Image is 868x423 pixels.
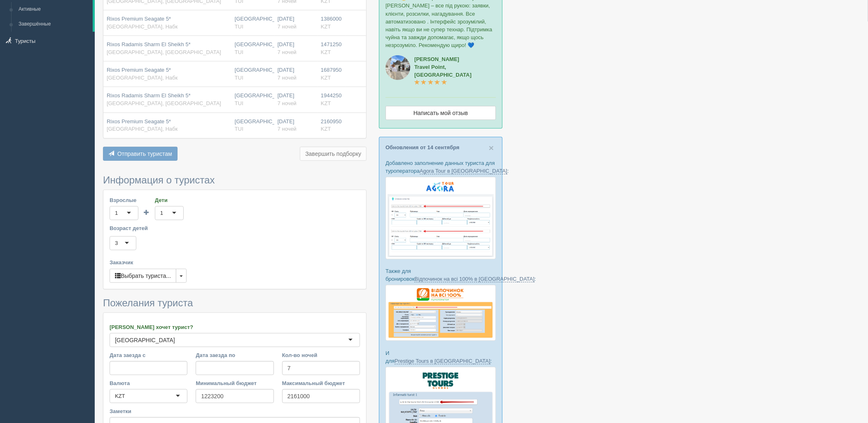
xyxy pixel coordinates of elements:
[282,379,360,387] label: Максимальный бюджет
[321,126,331,132] span: KZT
[115,239,118,247] div: 3
[321,100,331,106] span: KZT
[15,17,93,32] a: Завершённые
[235,100,243,106] span: TUI
[321,23,331,30] span: KZT
[321,41,342,47] span: 1471250
[107,100,221,106] span: [GEOGRAPHIC_DATA], [GEOGRAPHIC_DATA]
[103,147,178,161] button: Отправить туристам
[489,143,494,153] span: ×
[386,106,496,120] a: Написать мой отзыв
[321,92,342,99] span: 1944250
[235,66,271,82] div: [GEOGRAPHIC_DATA]
[278,23,297,30] span: 7 ночей
[414,276,534,282] a: Відпочинок на всі 100% в [GEOGRAPHIC_DATA]
[155,196,184,204] label: Дети
[110,224,360,232] label: Возраст детей
[110,351,187,359] label: Дата заезда с
[386,285,496,341] img: otdihnavse100--%D1%84%D0%BE%D1%80%D0%BC%D0%B0-%D0%B1%D1%80%D0%BE%D0%BD%D0%B8%D1%80%D0%BE%D0%B2%D0...
[278,100,297,106] span: 7 ночей
[235,49,243,55] span: TUI
[103,297,193,308] span: Пожелания туриста
[107,23,178,30] span: [GEOGRAPHIC_DATA], Набк
[278,41,314,56] div: [DATE]
[110,196,138,204] label: Взрослые
[110,258,360,266] label: Заказчик
[278,15,314,31] div: [DATE]
[321,118,342,125] span: 2160950
[235,23,243,30] span: TUI
[107,118,171,125] span: Rixos Premium Seagate 5*
[235,75,243,81] span: TUI
[115,392,125,400] div: KZT
[107,16,171,22] span: Rixos Premium Seagate 5*
[386,177,496,259] img: agora-tour-%D1%84%D0%BE%D1%80%D0%BC%D0%B0-%D0%B1%D1%80%D0%BE%D0%BD%D1%8E%D0%B2%D0%B0%D0%BD%D0%BD%...
[107,92,191,99] span: Rixos Radamis Sharm El Sheikh 5*
[321,16,342,22] span: 1386000
[107,67,171,73] span: Rixos Premium Seagate 5*
[235,15,271,31] div: [GEOGRAPHIC_DATA]
[107,49,221,55] span: [GEOGRAPHIC_DATA], [GEOGRAPHIC_DATA]
[15,2,93,17] a: Активные
[196,379,274,387] label: Минимальный бюджет
[278,118,314,133] div: [DATE]
[107,75,178,81] span: [GEOGRAPHIC_DATA], Набк
[489,143,494,152] button: Close
[107,41,191,47] span: Rixos Radamis Sharm El Sheikh 5*
[115,209,118,217] div: 1
[321,67,342,73] span: 1687950
[196,351,274,359] label: Дата заезда по
[278,75,297,81] span: 7 ночей
[282,351,360,359] label: Кол-во ночей
[386,144,459,150] a: Обновления от 14 сентября
[321,49,331,55] span: KZT
[414,56,472,86] a: [PERSON_NAME]Travel Point, [GEOGRAPHIC_DATA]
[117,150,172,157] span: Отправить туристам
[160,209,163,217] div: 1
[103,175,367,186] h3: Информация о туристах
[235,41,271,56] div: [GEOGRAPHIC_DATA]
[386,349,496,365] p: И для :
[110,379,187,387] label: Валюта
[420,168,508,174] a: Agora Tour в [GEOGRAPHIC_DATA]
[386,267,496,283] p: Также для бронировок :
[110,407,360,415] label: Заметки
[278,49,297,55] span: 7 ночей
[278,126,297,132] span: 7 ночей
[278,92,314,107] div: [DATE]
[278,66,314,82] div: [DATE]
[235,126,243,132] span: TUI
[235,118,271,133] div: [GEOGRAPHIC_DATA]
[300,147,367,161] button: Завершить подборку
[110,323,360,331] label: [PERSON_NAME] хочет турист?
[395,358,490,364] a: Prestige Tours в [GEOGRAPHIC_DATA]
[115,336,175,344] div: [GEOGRAPHIC_DATA]
[386,159,496,175] p: Добавлено заполнение данных туриста для туроператора :
[235,92,271,107] div: [GEOGRAPHIC_DATA]
[282,361,360,375] input: 7-10 или 7,10,14
[107,126,178,132] span: [GEOGRAPHIC_DATA], Набк
[321,75,331,81] span: KZT
[110,269,176,283] button: Выбрать туриста...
